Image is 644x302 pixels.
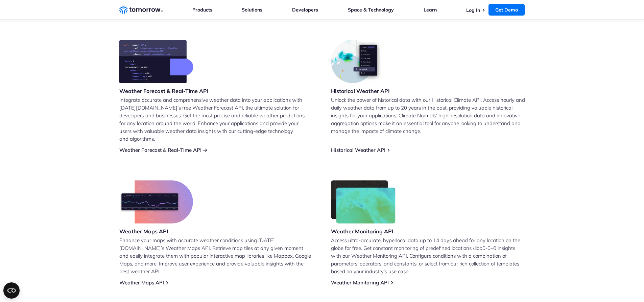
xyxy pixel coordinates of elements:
[119,228,193,235] h3: Weather Maps API
[331,236,525,275] p: Access ultra-accurate, hyperlocal data up to 14 days ahead for any location on the globe for free...
[119,87,209,95] h3: Weather Forecast & Real-Time API
[488,4,525,16] a: Get Demo
[242,7,262,13] a: Solutions
[119,96,313,143] p: Integrate accurate and comprehensive weather data into your applications with [DATE][DOMAIN_NAME]...
[466,7,480,13] a: Log In
[119,279,164,286] a: Weather Maps API
[119,147,201,153] a: Weather Forecast & Real-Time API
[331,228,396,235] h3: Weather Monitoring API
[192,7,212,13] a: Products
[119,236,313,275] p: Enhance your maps with accurate weather conditions using [DATE][DOMAIN_NAME]’s Weather Maps API. ...
[331,96,525,135] p: Unlock the power of historical data with our Historical Climate API. Access hourly and daily weat...
[331,279,389,286] a: Weather Monitoring API
[292,7,318,13] a: Developers
[3,282,20,299] button: Open CMP widget
[331,147,385,153] a: Historical Weather API
[424,7,437,13] a: Learn
[119,5,163,15] a: Home link
[348,7,394,13] a: Space & Technology
[331,87,390,95] h3: Historical Weather API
